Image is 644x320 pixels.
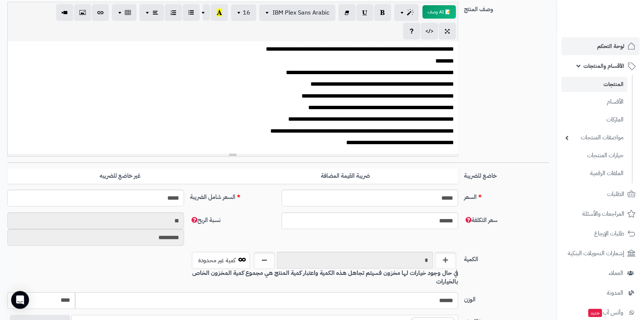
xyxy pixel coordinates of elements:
span: إشعارات التحويلات البنكية [568,248,624,259]
span: الطلبات [607,189,624,199]
a: المراجعات والأسئلة [561,205,640,223]
span: سعر التكلفة [464,216,498,225]
span: جديد [588,309,602,317]
label: السعر شامل الضريبة [187,190,278,202]
label: خاضع للضريبة [461,168,553,180]
a: إشعارات التحويلات البنكية [561,244,640,262]
a: المدونة [561,284,640,302]
label: وصف المنتج [461,2,553,14]
span: طلبات الإرجاع [594,228,624,239]
label: السعر [461,190,553,202]
a: الماركات [561,112,627,128]
a: الطلبات [561,185,640,203]
a: الأقسام [561,94,627,110]
a: خيارات المنتجات [561,148,627,164]
div: Open Intercom Messenger [11,291,29,309]
a: المنتجات [561,77,627,92]
label: الوزن [461,292,553,304]
span: المراجعات والأسئلة [582,209,624,219]
label: غير خاضع للضريبه [7,168,233,184]
a: طلبات الإرجاع [561,225,640,243]
a: العملاء [561,264,640,282]
label: الكمية [461,252,553,264]
span: IBM Plex Sans Arabic [273,8,329,17]
span: المدونة [607,288,623,298]
a: مواصفات المنتجات [561,130,627,146]
span: العملاء [609,268,623,278]
b: في حال وجود خيارات لها مخزون فسيتم تجاهل هذه الكمية واعتبار كمية المنتج هي مجموع كمية المخزون الخ... [192,269,458,286]
button: 16 [231,4,256,21]
span: الأقسام والمنتجات [583,61,624,71]
span: نسبة الربح [190,216,220,225]
span: 16 [243,8,250,17]
a: الملفات الرقمية [561,165,627,181]
a: لوحة التحكم [561,37,640,55]
button: IBM Plex Sans Arabic [259,4,335,21]
span: لوحة التحكم [597,41,624,51]
span: وآتس آب [587,307,623,318]
button: 📝 AI وصف [422,5,456,19]
label: ضريبة القيمة المضافة [233,168,458,184]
